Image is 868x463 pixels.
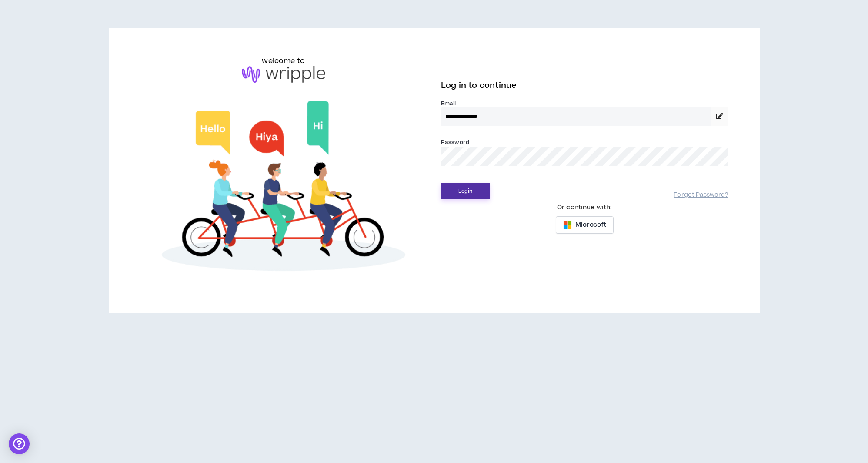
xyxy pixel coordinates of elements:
div: Open Intercom Messenger [9,433,30,454]
button: Microsoft [556,216,614,234]
button: Login [441,183,490,199]
h6: welcome to [262,56,305,66]
label: Email [441,100,728,107]
span: Log in to continue [441,80,517,91]
span: Or continue with: [551,203,618,212]
label: Password [441,138,469,146]
img: Welcome to Wripple [140,91,427,286]
span: Microsoft [575,220,606,230]
img: logo-brand.png [242,66,325,83]
a: Forgot Password? [674,191,728,199]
